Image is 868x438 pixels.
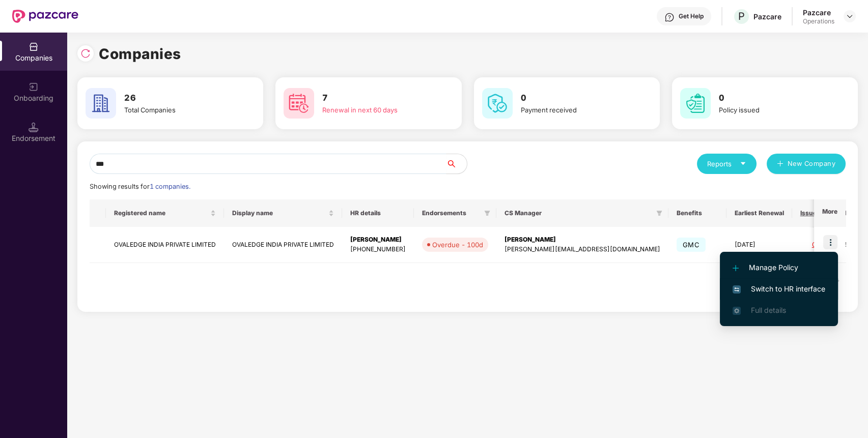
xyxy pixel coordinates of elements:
[12,10,78,23] img: New Pazcare Logo
[679,12,704,20] div: Get Help
[284,88,314,119] img: svg+xml;base64,PHN2ZyB4bWxucz0iaHR0cDovL3d3dy53My5vcmcvMjAwMC9zdmciIHdpZHRoPSI2MCIgaGVpZ2h0PSI2MC...
[482,207,492,219] span: filter
[823,235,837,249] img: icon
[740,160,746,167] span: caret-down
[232,209,326,217] span: Display name
[29,42,39,52] img: svg+xml;base64,PHN2ZyBpZD0iQ29tcGFuaWVzIiB4bWxucz0iaHR0cDovL3d3dy53My5vcmcvMjAwMC9zdmciIHdpZHRoPS...
[788,159,836,169] span: New Company
[86,88,116,119] img: svg+xml;base64,PHN2ZyB4bWxucz0iaHR0cDovL3d3dy53My5vcmcvMjAwMC9zdmciIHdpZHRoPSI2MCIgaGVpZ2h0PSI2MC...
[114,209,208,217] span: Registered name
[800,209,820,217] span: Issues
[150,183,190,190] span: 1 companies.
[90,183,190,190] span: Showing results for
[656,210,662,216] span: filter
[800,240,828,250] div: 0
[505,245,660,254] div: [PERSON_NAME][EMAIL_ADDRESS][DOMAIN_NAME]
[707,159,746,169] div: Reports
[350,245,406,254] div: [PHONE_NUMBER]
[814,199,846,227] th: More
[777,160,783,168] span: plus
[733,285,741,294] img: svg+xml;base64,PHN2ZyB4bWxucz0iaHR0cDovL3d3dy53My5vcmcvMjAwMC9zdmciIHdpZHRoPSIxNiIgaGVpZ2h0PSIxNi...
[733,307,741,315] img: svg+xml;base64,PHN2ZyB4bWxucz0iaHR0cDovL3d3dy53My5vcmcvMjAwMC9zdmciIHdpZHRoPSIxNi4zNjMiIGhlaWdodD...
[726,227,792,263] td: [DATE]
[342,199,414,227] th: HR details
[106,199,224,227] th: Registered name
[521,105,631,115] div: Payment received
[505,235,660,245] div: [PERSON_NAME]
[484,210,490,216] span: filter
[446,160,467,168] span: search
[446,154,467,174] button: search
[29,82,39,92] img: svg+xml;base64,PHN2ZyB3aWR0aD0iMjAiIGhlaWdodD0iMjAiIHZpZXdCb3g9IjAgMCAyMCAyMCIgZmlsbD0ibm9uZSIgeG...
[733,265,739,271] img: svg+xml;base64,PHN2ZyB4bWxucz0iaHR0cDovL3d3dy53My5vcmcvMjAwMC9zdmciIHdpZHRoPSIxMi4yMDEiIGhlaWdodD...
[124,92,235,105] h3: 26
[124,105,235,115] div: Total Companies
[733,262,825,273] span: Manage Policy
[29,122,39,132] img: svg+xml;base64,PHN2ZyB3aWR0aD0iMTQuNSIgaGVpZ2h0PSIxNC41IiB2aWV3Qm94PSIwIDAgMTYgMTYiIGZpbGw9Im5vbm...
[733,283,825,295] span: Switch to HR interface
[677,238,706,252] span: GMC
[322,105,433,115] div: Renewal in next 60 days
[482,88,513,119] img: svg+xml;base64,PHN2ZyB4bWxucz0iaHR0cDovL3d3dy53My5vcmcvMjAwMC9zdmciIHdpZHRoPSI2MCIgaGVpZ2h0PSI2MC...
[80,48,91,59] img: svg+xml;base64,PHN2ZyBpZD0iUmVsb2FkLTMyeDMyIiB4bWxucz0iaHR0cDovL3d3dy53My5vcmcvMjAwMC9zdmciIHdpZH...
[719,92,829,105] h3: 0
[664,12,675,22] img: svg+xml;base64,PHN2ZyBpZD0iSGVscC0zMngzMiIgeG1sbnM9Imh0dHA6Ly93d3cudzMub3JnLzIwMDAvc3ZnIiB3aWR0aD...
[803,8,834,17] div: Pazcare
[521,92,631,105] h3: 0
[505,209,652,217] span: CS Manager
[99,43,181,65] h1: Companies
[680,88,711,119] img: svg+xml;base64,PHN2ZyB4bWxucz0iaHR0cDovL3d3dy53My5vcmcvMjAwMC9zdmciIHdpZHRoPSI2MCIgaGVpZ2h0PSI2MC...
[767,154,846,174] button: plusNew Company
[753,12,781,21] div: Pazcare
[224,199,342,227] th: Display name
[792,199,836,227] th: Issues
[738,10,745,22] span: P
[726,199,792,227] th: Earliest Renewal
[432,240,483,250] div: Overdue - 100d
[846,12,854,20] img: svg+xml;base64,PHN2ZyBpZD0iRHJvcGRvd24tMzJ4MzIiIHhtbG5zPSJodHRwOi8vd3d3LnczLm9yZy8yMDAwL3N2ZyIgd2...
[668,199,726,227] th: Benefits
[350,235,406,245] div: [PERSON_NAME]
[751,306,786,314] span: Full details
[106,227,224,263] td: OVALEDGE INDIA PRIVATE LIMITED
[654,207,664,219] span: filter
[803,17,834,25] div: Operations
[719,105,829,115] div: Policy issued
[224,227,342,263] td: OVALEDGE INDIA PRIVATE LIMITED
[422,209,480,217] span: Endorsements
[322,92,433,105] h3: 7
